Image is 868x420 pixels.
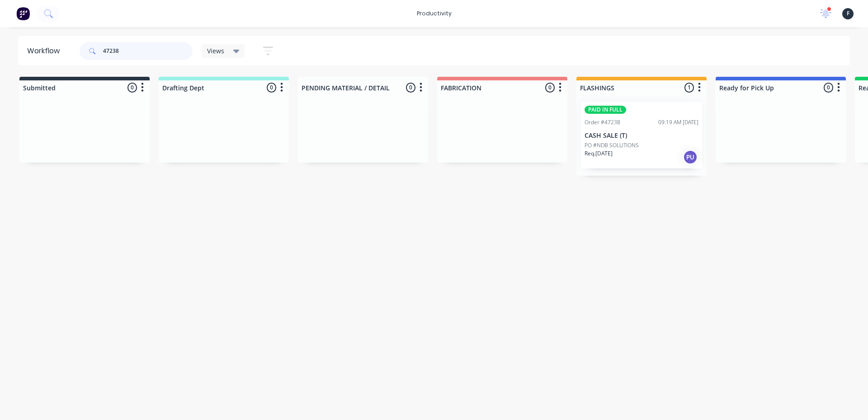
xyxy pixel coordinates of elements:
div: Workflow [27,46,64,56]
p: PO #NDB SOLUTIONS [585,141,639,149]
div: productivity [412,7,456,20]
p: Req. [DATE] [585,149,613,158]
div: Order #47238 [585,118,620,126]
p: CASH SALE (T) [585,132,698,140]
div: 09:19 AM [DATE] [658,118,698,126]
div: PAID IN FULLOrder #4723809:19 AM [DATE]CASH SALE (T)PO #NDB SOLUTIONSReq.[DATE]PU [581,102,702,168]
span: Views [207,46,224,56]
img: Factory [16,7,30,20]
span: F [847,9,849,18]
div: PAID IN FULL [585,106,626,114]
input: Search for orders... [103,42,193,60]
div: PU [683,150,698,164]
